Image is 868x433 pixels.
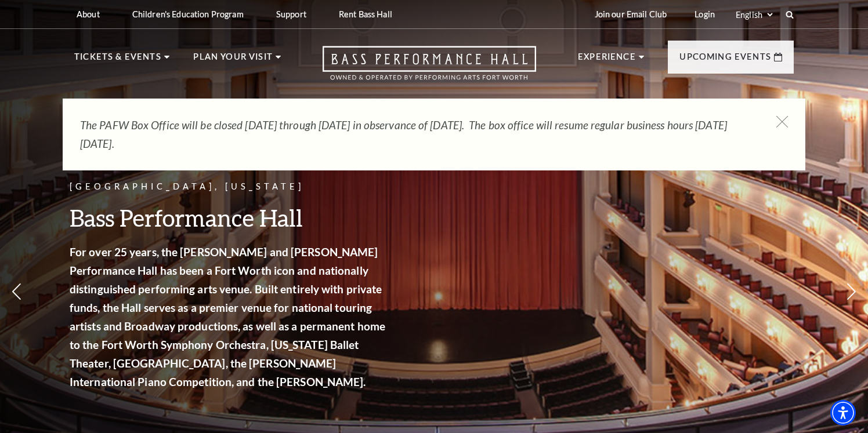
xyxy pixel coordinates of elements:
[70,180,389,194] p: [GEOGRAPHIC_DATA], [US_STATE]
[70,203,389,232] h3: Bass Performance Hall
[80,118,727,150] em: The PAFW Box Office will be closed [DATE] through [DATE] in observance of [DATE]. The box office ...
[578,50,636,71] p: Experience
[830,400,856,425] div: Accessibility Menu
[276,9,306,19] p: Support
[132,9,244,19] p: Children's Education Program
[193,50,273,71] p: Plan Your Visit
[281,46,578,92] a: Open this option
[77,9,100,19] p: About
[339,9,392,19] p: Rent Bass Hall
[679,50,771,71] p: Upcoming Events
[733,9,775,20] select: Select:
[74,50,161,71] p: Tickets & Events
[70,245,385,388] strong: For over 25 years, the [PERSON_NAME] and [PERSON_NAME] Performance Hall has been a Fort Worth ico...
